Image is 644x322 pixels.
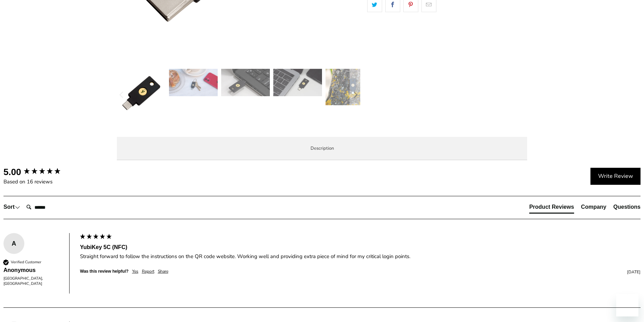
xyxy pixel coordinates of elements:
[80,243,641,251] div: YubiKey 5C (NFC)
[132,269,138,274] div: Yes
[11,259,41,265] div: Verified Customer
[3,266,62,274] div: Anonymous
[158,269,168,274] div: Share
[80,269,129,274] div: Was this review helpful?
[24,200,79,214] input: Search
[3,178,77,185] div: Based on 16 reviews
[117,69,166,117] img: YubiKey 5C (NFC) - Trust Panda
[80,253,641,260] div: Straight forward to follow the instructions on the QR code website. Working well and providing ex...
[3,166,77,178] div: Overall product rating out of 5: 5.00
[221,69,270,96] img: YubiKey 5C (NFC) - Trust Panda
[172,269,641,275] div: [DATE]
[3,238,24,249] div: A
[142,269,154,274] div: Report
[23,167,61,176] div: 5.00 star rating
[581,203,606,211] div: Company
[529,203,641,217] div: Reviews Tabs
[3,276,62,287] div: [GEOGRAPHIC_DATA], [GEOGRAPHIC_DATA]
[616,294,638,316] iframe: Button to launch messaging window
[273,69,322,96] img: YubiKey 5C (NFC) - Trust Panda
[3,203,20,211] div: Sort
[169,69,218,96] img: YubiKey 5C (NFC) - Trust Panda
[613,203,641,211] div: Questions
[529,203,574,211] div: Product Reviews
[116,69,128,121] button: Previous
[349,69,361,121] button: Next
[79,233,112,241] div: 5 star rating
[367,24,527,47] iframe: Reviews Widget
[325,69,374,105] img: YubiKey 5C (NFC) - Trust Panda
[3,166,21,178] div: 5.00
[590,168,641,185] div: Write Review
[117,137,527,160] label: Description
